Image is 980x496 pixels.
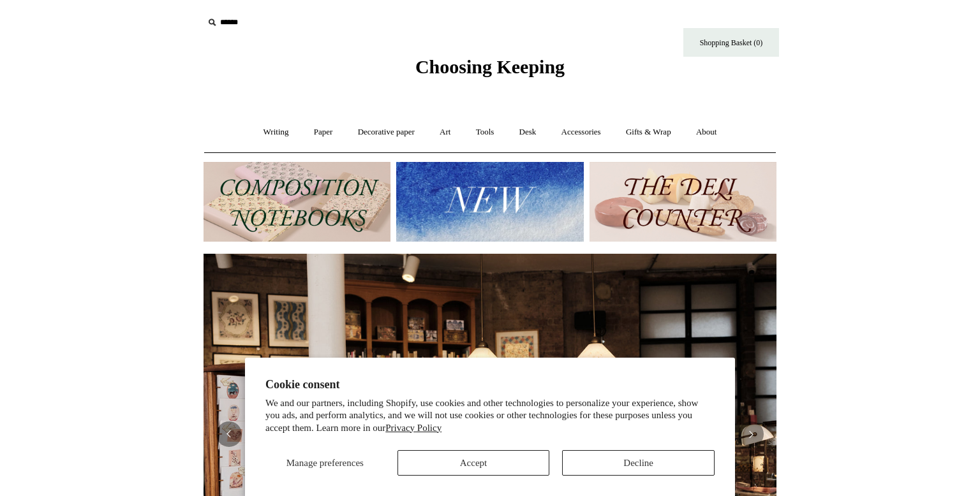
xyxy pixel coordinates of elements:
img: New.jpg__PID:f73bdf93-380a-4a35-bcfe-7823039498e1 [396,162,583,242]
img: The Deli Counter [590,162,776,242]
a: Choosing Keeping [415,66,565,75]
a: Art [428,115,462,149]
span: Choosing Keeping [415,56,565,77]
a: About [685,115,729,149]
a: Desk [508,115,548,149]
button: Next [738,421,764,447]
button: Previous [216,421,242,447]
button: Manage preferences [265,450,385,476]
a: Accessories [550,115,612,149]
a: Decorative paper [346,115,426,149]
img: 202302 Composition ledgers.jpg__PID:69722ee6-fa44-49dd-a067-31375e5d54ec [204,162,390,242]
h2: Cookie consent [265,378,715,391]
a: Paper [302,115,345,149]
a: Privacy Policy [385,423,442,433]
a: Gifts & Wrap [614,115,683,149]
a: Writing [252,115,301,149]
a: Shopping Basket (0) [683,28,779,57]
button: Accept [397,450,550,476]
button: Decline [562,450,715,476]
span: Manage preferences [286,458,364,468]
p: We and our partners, including Shopify, use cookies and other technologies to personalize your ex... [265,397,715,435]
a: Tools [464,115,506,149]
